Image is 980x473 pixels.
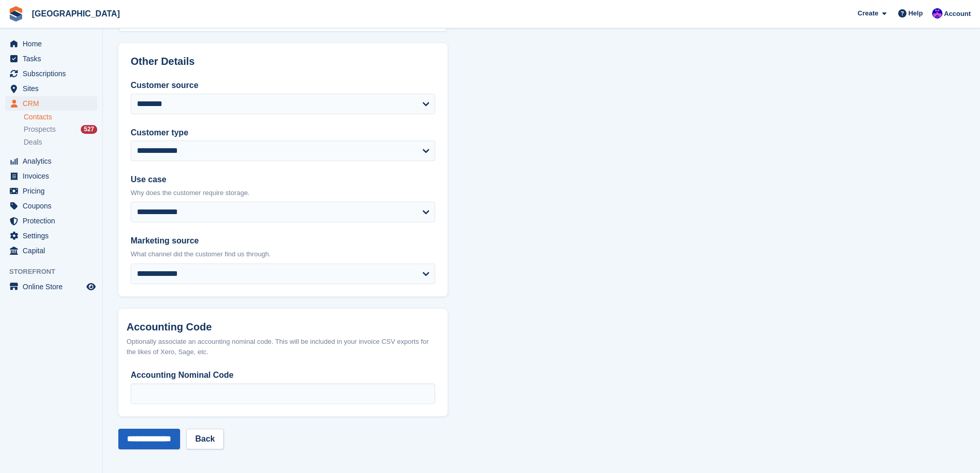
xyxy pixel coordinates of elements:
div: 527 [81,125,97,134]
a: menu [5,279,97,294]
span: Prospects [24,125,56,134]
span: Help [908,8,923,19]
a: menu [5,214,97,228]
a: menu [5,37,97,51]
a: Back [186,429,223,449]
span: Online Store [23,279,84,294]
label: Marketing source [131,235,435,247]
label: Customer source [131,79,435,92]
span: Pricing [23,184,84,198]
a: menu [5,81,97,96]
span: Analytics [23,154,84,168]
a: [GEOGRAPHIC_DATA] [28,5,124,22]
span: Tasks [23,51,84,66]
a: Deals [24,137,97,148]
span: Sites [23,81,84,96]
span: Settings [23,229,84,243]
a: menu [5,96,97,111]
a: menu [5,243,97,258]
label: Customer type [131,127,435,139]
span: Home [23,37,84,51]
span: Storefront [9,267,102,277]
a: Preview store [85,281,97,293]
span: Protection [23,214,84,228]
a: Contacts [24,112,97,122]
span: Deals [24,137,42,147]
span: Account [944,9,971,19]
a: menu [5,66,97,81]
a: Prospects 527 [24,124,97,135]
a: menu [5,169,97,183]
span: Create [858,8,878,19]
span: Coupons [23,199,84,213]
a: menu [5,184,97,198]
a: menu [5,229,97,243]
p: Why does the customer require storage. [131,188,435,198]
p: What channel did the customer find us through. [131,249,435,259]
img: stora-icon-8386f47178a22dfd0bd8f6a31ec36ba5ce8667c1dd55bd0f319d3a0aa187defe.svg [8,6,24,22]
div: Optionally associate an accounting nominal code. This will be included in your invoice CSV export... [127,337,439,357]
a: menu [5,154,97,168]
span: Invoices [23,169,84,183]
label: Accounting Nominal Code [131,369,435,381]
h2: Other Details [131,56,435,67]
span: Capital [23,243,84,258]
h2: Accounting Code [127,321,439,333]
img: Ivan Gačić [932,8,942,19]
a: menu [5,51,97,66]
span: CRM [23,96,84,111]
a: menu [5,199,97,213]
label: Use case [131,173,435,186]
span: Subscriptions [23,66,84,81]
